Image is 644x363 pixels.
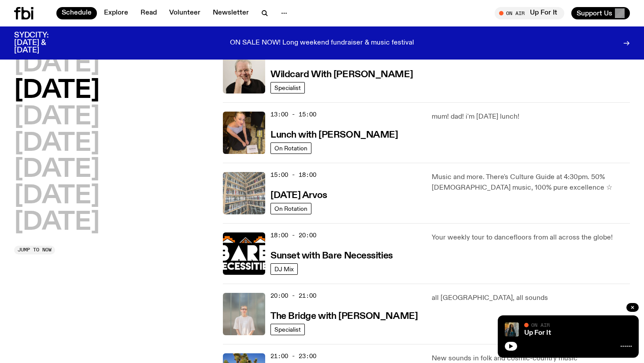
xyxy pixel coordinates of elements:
button: [DATE] [14,157,100,182]
button: Jump to now [14,246,55,254]
button: [DATE] [14,131,100,156]
a: Volunteer [164,7,206,19]
p: all [GEOGRAPHIC_DATA], all sounds [432,293,630,303]
a: Up For It [524,329,551,337]
a: On Rotation [270,203,311,214]
span: 18:00 - 20:00 [270,231,316,240]
span: Specialist [274,84,301,91]
a: Explore [99,7,133,19]
h3: Lunch with [PERSON_NAME] [270,131,398,140]
span: On Rotation [274,205,307,212]
a: Wildcard With [PERSON_NAME] [270,68,413,79]
a: [DATE] Arvos [270,189,327,200]
img: A corner shot of the fbi music library [223,172,265,214]
a: Sunset with Bare Necessities [270,250,393,261]
h3: The Bridge with [PERSON_NAME] [270,312,418,321]
span: On Rotation [274,145,307,151]
p: Your weekly tour to dancefloors from all across the globe! [432,232,630,243]
button: [DATE] [14,184,100,209]
span: DJ Mix [274,266,294,272]
h3: Wildcard With [PERSON_NAME] [270,70,413,79]
span: Jump to now [18,247,52,252]
img: Stuart is smiling charmingly, wearing a black t-shirt against a stark white background. [223,51,265,94]
a: Read [135,7,162,19]
p: ON SALE NOW! Long weekend fundraiser & music festival [230,39,414,47]
button: [DATE] [14,210,100,235]
a: The Bridge with [PERSON_NAME] [270,310,418,321]
button: Support Us [571,7,630,19]
img: Mara stands in front of a frosted glass wall wearing a cream coloured t-shirt and black glasses. ... [223,293,265,335]
a: Specialist [270,82,305,94]
span: On Air [531,322,550,328]
h3: SYDCITY: [DATE] & [DATE] [14,32,70,54]
button: [DATE] [14,52,100,77]
a: Schedule [56,7,97,19]
button: On AirUp For It [495,7,564,19]
a: Specialist [270,324,305,335]
span: Support Us [577,9,612,17]
h3: [DATE] Arvos [270,191,327,200]
p: Music and more. There's Culture Guide at 4:30pm. 50% [DEMOGRAPHIC_DATA] music, 100% pure excellen... [432,172,630,193]
img: Ify - a Brown Skin girl with black braided twists, looking up to the side with her tongue stickin... [505,322,519,337]
h3: Sunset with Bare Necessities [270,251,393,261]
button: [DATE] [14,79,100,103]
span: 21:00 - 23:00 [270,352,316,360]
span: 20:00 - 21:00 [270,292,316,300]
img: SLC lunch cover [223,112,265,154]
a: On Rotation [270,142,311,154]
a: Newsletter [207,7,254,19]
span: 13:00 - 15:00 [270,110,316,119]
a: DJ Mix [270,263,298,275]
button: [DATE] [14,105,100,130]
img: Bare Necessities [223,232,265,275]
span: Specialist [274,326,301,333]
a: Lunch with [PERSON_NAME] [270,129,398,140]
span: 15:00 - 18:00 [270,171,316,179]
p: mum! dad! i'm [DATE] lunch! [432,112,630,122]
